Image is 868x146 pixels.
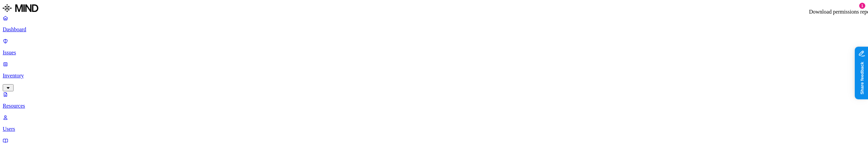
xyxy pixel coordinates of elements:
p: Issues [3,50,865,56]
a: Resources [3,91,865,109]
p: Resources [3,103,865,109]
p: Inventory [3,73,865,79]
p: Dashboard [3,26,865,33]
a: Issues [3,38,865,56]
p: Users [3,126,865,132]
a: Inventory [3,61,865,90]
a: MIND [3,3,865,15]
img: MIND [3,3,38,14]
a: Dashboard [3,15,865,33]
a: Users [3,114,865,132]
div: 1 [859,3,865,9]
